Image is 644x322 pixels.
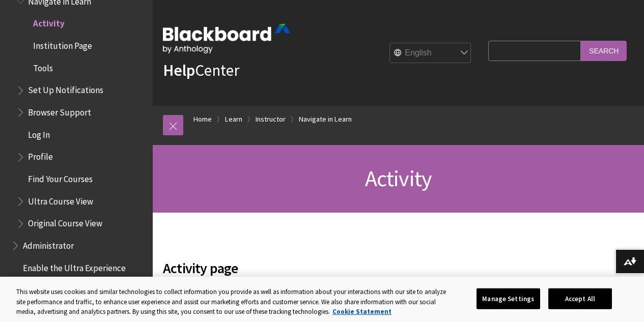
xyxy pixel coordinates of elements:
[225,113,242,126] a: Learn
[332,307,391,316] a: More information about your privacy, opens in a new tab
[28,104,91,118] span: Browser Support
[28,215,102,229] span: Original Course View
[28,126,50,140] span: Log In
[163,24,290,53] img: Blackboard by Anthology
[163,60,239,80] a: HelpCenter
[28,193,93,207] span: Ultra Course View
[33,60,53,73] span: Tools
[16,287,451,317] div: This website uses cookies and similar technologies to collect information you provide as well as ...
[23,259,126,273] span: Enable the Ultra Experience
[193,113,212,126] a: Home
[581,41,627,61] input: Search
[390,43,471,64] select: Site Language Selector
[163,257,483,279] span: Activity page
[33,15,65,29] span: Activity
[256,113,286,126] a: Instructor
[28,170,93,184] span: Find Your Courses
[28,82,103,96] span: Set Up Notifications
[23,237,74,251] span: Administrator
[477,288,540,309] button: Manage Settings
[163,60,195,80] strong: Help
[28,149,53,162] span: Profile
[365,164,432,192] span: Activity
[548,288,612,309] button: Accept All
[33,37,92,51] span: Institution Page
[299,113,352,126] a: Navigate in Learn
